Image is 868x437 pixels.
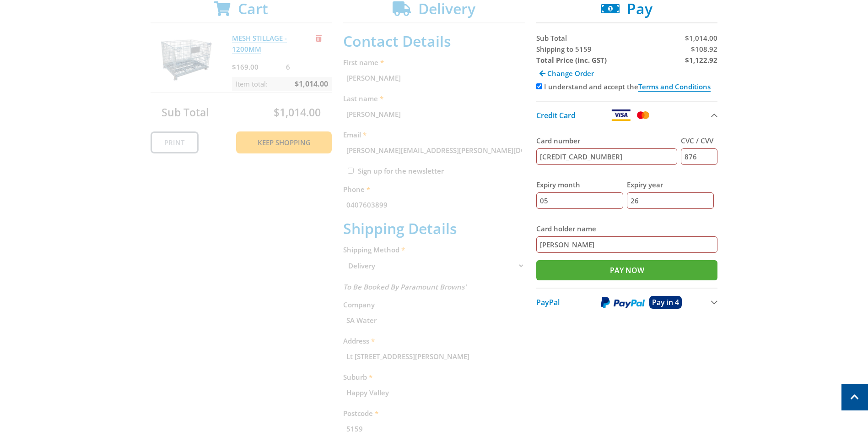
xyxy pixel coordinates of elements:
[536,288,718,316] button: PayPal Pay in 4
[652,297,679,307] span: Pay in 4
[601,297,645,308] img: PayPal
[536,44,592,54] span: Shipping to 5159
[547,69,594,78] span: Change Order
[536,55,607,65] strong: Total Price (inc. GST)
[536,260,718,280] input: Pay Now
[536,33,567,43] span: Sub Total
[544,82,711,92] label: I understand and accept the
[691,44,717,54] span: $108.92
[536,179,623,190] label: Expiry month
[638,82,711,92] a: Terms and Conditions
[536,223,718,234] label: Card holder name
[536,66,597,81] a: Change Order
[536,192,623,209] input: MM
[681,135,717,146] label: CVC / CVV
[536,101,718,128] button: Credit Card
[685,55,717,65] strong: $1,122.92
[627,179,714,190] label: Expiry year
[627,192,714,209] input: YY
[536,110,576,120] span: Credit Card
[635,109,651,121] img: Mastercard
[536,135,678,146] label: Card number
[611,109,631,121] img: Visa
[685,33,717,43] span: $1,014.00
[536,83,542,89] input: Please accept the terms and conditions.
[536,297,560,307] span: PayPal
